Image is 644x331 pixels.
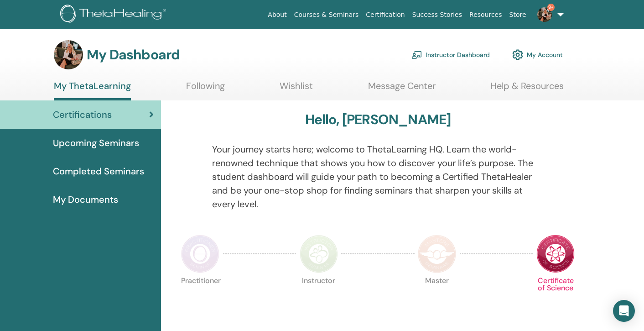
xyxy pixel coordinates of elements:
[466,6,506,23] a: Resources
[53,164,144,178] span: Completed Seminars
[506,6,530,23] a: Store
[53,136,139,150] span: Upcoming Seminars
[54,40,83,69] img: default.jpg
[368,80,436,98] a: Message Center
[280,80,313,98] a: Wishlist
[418,235,456,273] img: Master
[537,7,552,22] img: default.jpg
[54,80,131,100] a: My ThetaLearning
[300,277,338,315] p: Instructor
[264,6,290,23] a: About
[300,235,338,273] img: Instructor
[512,47,523,63] img: cog.svg
[87,47,180,63] h3: My Dashboard
[291,6,363,23] a: Courses & Seminars
[613,300,635,322] div: Open Intercom Messenger
[409,6,466,23] a: Success Stories
[212,142,544,211] p: Your journey starts here; welcome to ThetaLearning HQ. Learn the world-renowned technique that sh...
[181,235,219,273] img: Practitioner
[186,80,225,98] a: Following
[512,45,563,65] a: My Account
[53,108,112,121] span: Certifications
[536,235,575,273] img: Certificate of Science
[181,277,219,315] p: Practitioner
[411,51,422,59] img: chalkboard-teacher.svg
[418,277,456,315] p: Master
[362,6,408,23] a: Certification
[547,4,555,11] span: 9+
[536,277,575,315] p: Certificate of Science
[53,193,118,206] span: My Documents
[305,111,451,128] h3: Hello, [PERSON_NAME]
[60,5,169,25] img: logo.png
[490,80,564,98] a: Help & Resources
[411,45,490,65] a: Instructor Dashboard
